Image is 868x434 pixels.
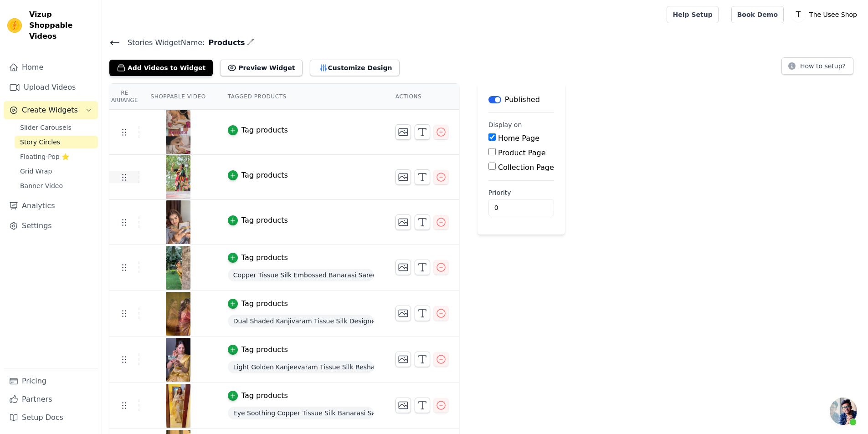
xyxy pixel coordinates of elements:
[165,338,191,382] img: vizup-images-5a98.jpg
[241,170,288,181] div: Tag products
[228,252,288,263] button: Tag products
[15,179,98,192] a: Banner Video
[310,60,400,76] button: Customize Design
[241,215,288,226] div: Tag products
[228,170,288,181] button: Tag products
[791,6,861,23] button: T The Usee Shop
[20,123,72,132] span: Slider Carousels
[395,306,411,321] button: Change Thumbnail
[20,152,69,161] span: Floating-Pop ⭐
[781,64,853,72] a: How to setup?
[241,390,288,401] div: Tag products
[796,10,801,19] text: T
[488,120,522,129] legend: Display on
[228,315,374,327] span: Dual Shaded Kanjivaram Tissue Silk Designer Saree
[228,344,288,355] button: Tag products
[228,390,288,401] button: Tag products
[4,390,98,408] a: Partners
[488,188,554,197] label: Priority
[4,58,98,77] a: Home
[731,6,784,23] a: Book Demo
[165,292,191,336] img: vizup-images-e64d.jpg
[498,134,539,143] label: Home Page
[29,9,94,42] span: Vizup Shoppable Videos
[395,214,411,230] button: Change Thumbnail
[498,148,546,157] label: Product Page
[15,150,98,163] a: Floating-Pop ⭐
[228,269,374,281] span: Copper Tissue Silk Embossed Banarasi Saree
[4,372,98,390] a: Pricing
[395,398,411,413] button: Change Thumbnail
[165,246,191,290] img: vizup-images-c7f5.jpg
[165,110,191,154] img: reel-preview-usee-shop-app.myshopify.com-3712154913317408767_70823813140.jpeg
[165,384,191,428] img: vizup-images-e363.jpg
[165,200,191,244] img: reel-preview-usee-shop-app.myshopify.com-3670163113699195687_1564673180.jpeg
[205,37,245,48] span: Products
[830,398,857,425] a: Open chat
[109,60,213,76] button: Add Videos to Widget
[139,84,216,110] th: Shoppable Video
[4,197,98,215] a: Analytics
[228,215,288,226] button: Tag products
[395,124,411,140] button: Change Thumbnail
[241,298,288,309] div: Tag products
[806,6,861,23] p: The Usee Shop
[228,361,374,373] span: Light Golden Kanjeevaram Tissue Silk Resham Embossed Floral Banarasi Saree
[15,121,98,134] a: Slider Carousels
[20,138,60,147] span: Story Circles
[498,163,554,172] label: Collection Page
[385,84,459,110] th: Actions
[241,344,288,355] div: Tag products
[241,252,288,263] div: Tag products
[15,165,98,178] a: Grid Wrap
[109,84,139,110] th: Re Arrange
[4,217,98,235] a: Settings
[22,105,78,116] span: Create Widgets
[217,84,385,110] th: Tagged Products
[395,260,411,275] button: Change Thumbnail
[247,36,254,49] div: Edit Name
[667,6,718,23] a: Help Setup
[395,352,411,367] button: Change Thumbnail
[120,37,205,48] span: Stories Widget Name:
[395,169,411,185] button: Change Thumbnail
[4,78,98,97] a: Upload Videos
[4,408,98,427] a: Setup Docs
[20,167,52,176] span: Grid Wrap
[505,94,540,105] p: Published
[228,125,288,136] button: Tag products
[781,57,853,75] button: How to setup?
[228,298,288,309] button: Tag products
[15,136,98,148] a: Story Circles
[7,18,22,33] img: Vizup
[165,155,191,199] img: reel-preview-usee-shop-app.myshopify.com-3667149150891606171_59214843049.jpeg
[20,181,63,190] span: Banner Video
[4,101,98,119] button: Create Widgets
[220,60,302,76] button: Preview Widget
[241,125,288,136] div: Tag products
[228,407,374,419] span: Eye Soothing Copper Tissue Silk Banarasi Saree in [PERSON_NAME] Weave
